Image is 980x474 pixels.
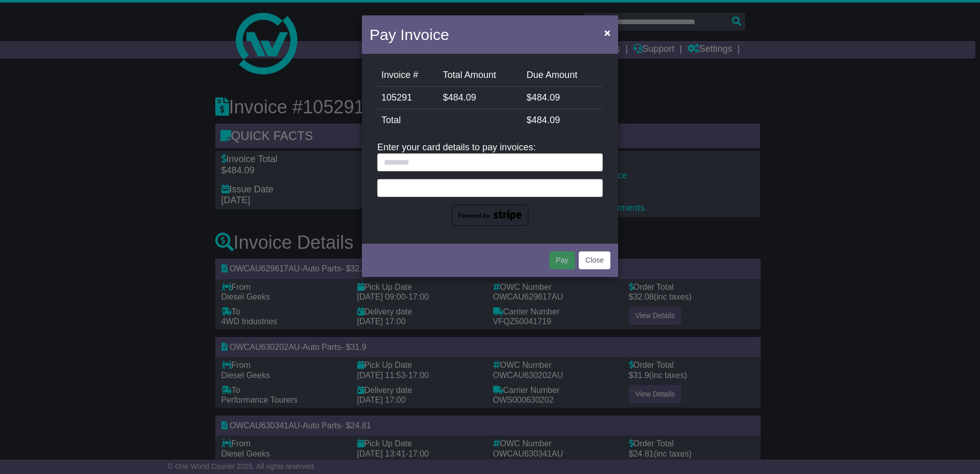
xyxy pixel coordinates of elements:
[377,142,603,226] div: Enter your card details to pay invoices:
[377,87,439,109] td: 105291
[599,22,616,43] button: Close
[532,115,560,125] span: 484.09
[579,251,610,269] button: Close
[532,92,560,103] span: 484.09
[522,109,603,132] td: $
[448,92,476,103] span: 484.09
[452,205,528,226] img: powered-by-stripe.png
[439,87,522,109] td: $
[604,27,610,38] span: ×
[370,23,449,46] h4: Pay Invoice
[522,87,603,109] td: $
[384,183,596,191] iframe: Secure card payment input frame
[522,64,603,87] td: Due Amount
[439,64,522,87] td: Total Amount
[377,109,522,132] td: Total
[377,64,439,87] td: Invoice #
[549,251,575,269] button: Pay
